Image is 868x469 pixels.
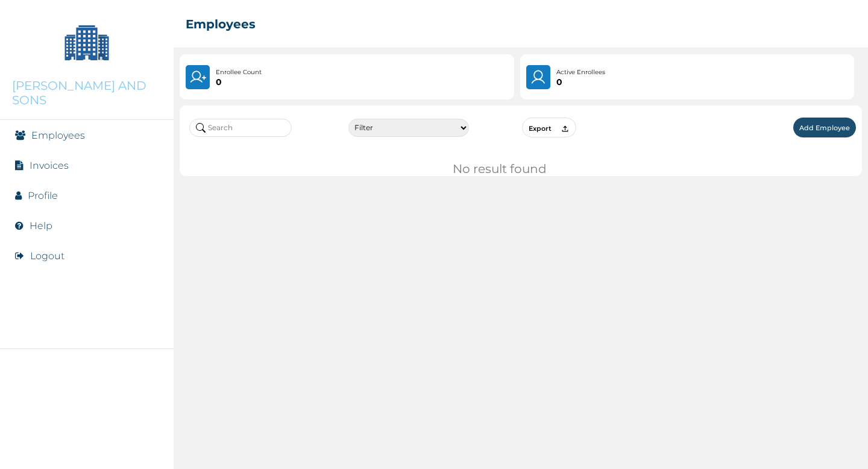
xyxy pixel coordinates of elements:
[453,162,589,176] div: No result found
[57,12,117,72] img: Company
[522,118,576,137] button: Export
[12,439,162,457] img: RelianceHMO's Logo
[30,160,69,171] a: Invoices
[556,77,605,87] p: 0
[793,118,856,137] button: Add Employee
[186,17,256,31] h2: Employees
[12,78,162,107] p: [PERSON_NAME] AND SONS
[30,250,64,262] button: Logout
[216,77,262,87] p: 0
[31,130,85,141] a: Employees
[30,220,52,231] a: Help
[216,68,262,77] p: Enrollee Count
[189,69,206,86] img: UserPlus.219544f25cf47e120833d8d8fc4c9831.svg
[556,68,605,77] p: Active Enrollees
[189,119,292,137] input: Search
[28,190,58,201] a: Profile
[530,69,547,86] img: User.4b94733241a7e19f64acd675af8f0752.svg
